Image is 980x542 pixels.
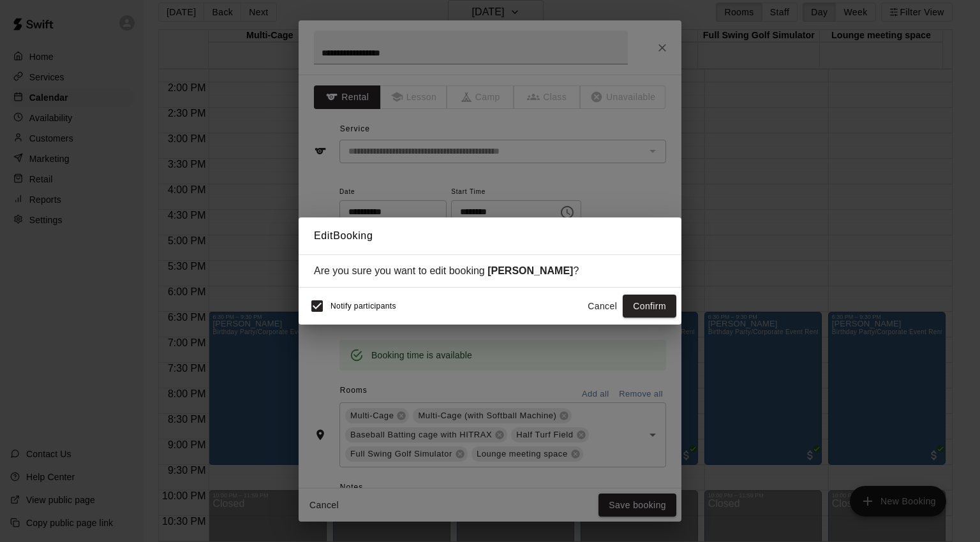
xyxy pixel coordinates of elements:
[487,265,573,276] strong: [PERSON_NAME]
[623,295,676,318] button: Confirm
[582,295,623,318] button: Cancel
[299,217,681,254] h2: Edit Booking
[314,265,666,277] div: Are you sure you want to edit booking ?
[330,302,396,311] span: Notify participants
